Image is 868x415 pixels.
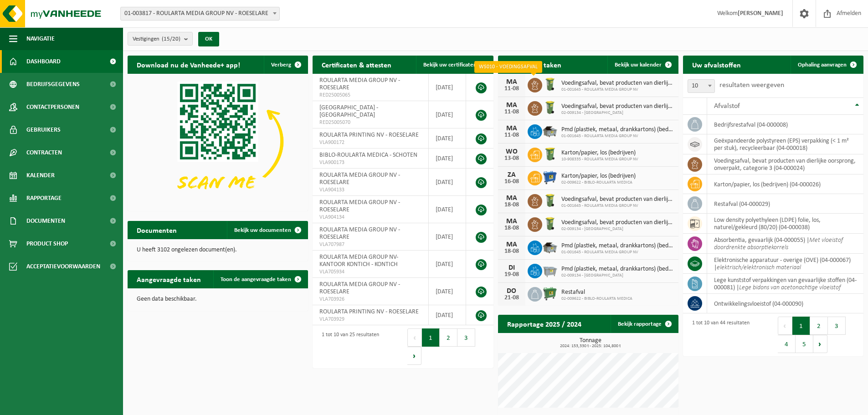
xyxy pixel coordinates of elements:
[503,179,521,185] div: 16-08
[26,27,55,50] span: Navigatie
[429,305,466,325] td: [DATE]
[561,80,674,87] span: Voedingsafval, bevat producten van dierlijke oorsprong, onverpakt, categorie 3
[688,79,715,93] span: 10
[319,268,421,276] span: VLA705934
[561,173,636,180] span: Karton/papier, los (bedrijven)
[707,214,863,234] td: low density polyethyleen (LDPE) folie, los, naturel/gekleurd (80/20) (04-000038)
[319,226,400,241] span: ROULARTA MEDIA GROUP NV - ROESELARE
[319,159,421,166] span: VLA900173
[120,7,280,20] span: 01-003817 - ROULARTA MEDIA GROUP NV - ROESELARE
[221,277,291,282] span: Toon de aangevraagde taken
[561,87,674,92] span: 01-001645 - ROULARTA MEDIA GROUP NV
[615,62,662,68] span: Bekijk uw kalender
[828,317,846,335] button: 3
[26,255,100,278] span: Acceptatievoorwaarden
[561,110,674,116] span: 02-009134 - [GEOGRAPHIC_DATA]
[542,77,558,92] img: WB-0140-HPE-GN-50
[319,241,421,248] span: VLA707987
[707,194,863,214] td: restafval (04-000029)
[416,56,493,74] a: Bekijk uw certificaten
[26,118,61,141] span: Gebruikers
[542,216,558,231] img: WB-0140-HPE-GN-50
[707,254,863,274] td: elektronische apparatuur - overige (OVE) (04-000067) |
[707,115,863,134] td: bedrijfsrestafval (04-000008)
[429,74,466,101] td: [DATE]
[542,239,558,255] img: WB-5000-GAL-GY-01
[707,294,863,313] td: ontwikkelingsvloeistof (04-000090)
[542,169,558,185] img: WB-0660-HPE-BE-01
[688,316,750,354] div: 1 tot 10 van 44 resultaten
[319,281,400,295] span: ROULARTA MEDIA GROUP NV - ROESELARE
[714,102,740,110] span: Afvalstof
[319,119,421,126] span: RED25005070
[561,203,674,209] span: 01-001645 - ROULARTA MEDIA GROUP NV
[561,266,674,273] span: Pmd (plastiek, metaal, drankkartons) (bedrijven)
[561,219,674,226] span: Voedingsafval, bevat producten van dierlijke oorsprong, onverpakt, categorie 3
[133,32,180,46] span: Vestigingen
[319,172,400,186] span: ROULARTA MEDIA GROUP NV - ROESELARE
[422,328,440,347] button: 1
[561,149,638,157] span: Karton/papier, los (bedrijven)
[503,272,521,278] div: 19-08
[738,10,783,17] strong: [PERSON_NAME]
[429,196,466,223] td: [DATE]
[561,126,674,133] span: Pmd (plastiek, metaal, drankkartons) (bedrijven)
[561,196,674,203] span: Voedingsafval, bevat producten van dierlijke oorsprong, onverpakt, categorie 3
[429,278,466,305] td: [DATE]
[561,273,674,278] span: 02-009134 - [GEOGRAPHIC_DATA]
[26,187,62,210] span: Rapportage
[798,62,847,68] span: Ophaling aanvragen
[688,80,714,92] span: 10
[778,317,792,335] button: Previous
[503,338,678,348] h3: Tonnage
[319,132,419,138] span: ROULARTA PRINTING NV - ROESELARE
[542,146,558,162] img: WB-0240-HPE-GN-50
[234,227,291,233] span: Bekijk uw documenten
[813,335,827,353] button: Next
[503,248,521,255] div: 18-08
[26,50,61,73] span: Dashboard
[440,328,457,347] button: 2
[503,218,521,225] div: MA
[503,86,521,92] div: 11-08
[503,109,521,115] div: 11-08
[503,264,521,272] div: DI
[707,154,863,174] td: voedingsafval, bevat producten van dierlijke oorsprong, onverpakt, categorie 3 (04-000024)
[457,328,475,347] button: 3
[778,335,796,353] button: 4
[128,74,308,209] img: Download de VHEPlus App
[319,186,421,194] span: VLA904133
[503,78,521,86] div: MA
[707,274,863,294] td: lege kunststof verpakkingen van gevaarlijke stoffen (04-000081) |
[503,132,521,138] div: 11-08
[561,289,632,296] span: Restafval
[319,254,398,268] span: ROULARTA MEDIA GROUP NV-KANTOOR KONTICH - KONTICH
[739,284,841,291] i: Lege bidons van acetonachtige vloeistof
[313,56,401,73] h2: Certificaten & attesten
[128,56,249,73] h2: Download nu de Vanheede+ app!
[26,164,55,187] span: Kalender
[561,157,638,162] span: 10-908335 - ROULARTA MEDIA GROUP NV
[423,62,477,68] span: Bekijk uw certificaten
[429,223,466,251] td: [DATE]
[319,77,400,91] span: ROULARTA MEDIA GROUP NV - ROESELARE
[213,270,307,288] a: Toon de aangevraagde taken
[503,125,521,132] div: MA
[26,141,62,164] span: Contracten
[429,101,466,128] td: [DATE]
[162,36,180,42] count: (15/20)
[707,174,863,194] td: karton/papier, los (bedrijven) (04-000026)
[542,262,558,278] img: WB-2500-GAL-GY-01
[561,103,674,110] span: Voedingsafval, bevat producten van dierlijke oorsprong, onverpakt, categorie 3
[607,56,678,74] a: Bekijk uw kalender
[319,104,378,118] span: [GEOGRAPHIC_DATA] - [GEOGRAPHIC_DATA]
[611,315,678,333] a: Bekijk rapportage
[319,316,421,323] span: VLA703929
[719,82,784,89] label: resultaten weergeven
[121,7,279,20] span: 01-003817 - ROULARTA MEDIA GROUP NV - ROESELARE
[26,96,79,118] span: Contactpersonen
[791,56,863,74] a: Ophaling aanvragen
[319,139,421,146] span: VLA900172
[227,221,307,239] a: Bekijk uw documenten
[319,92,421,99] span: RED25005065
